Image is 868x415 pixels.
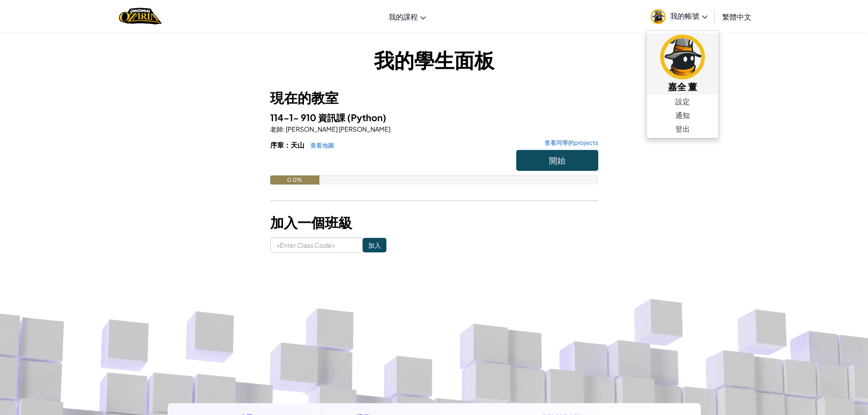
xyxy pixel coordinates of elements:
[270,140,306,149] span: 序章：天山
[384,4,431,29] a: 我的課程
[647,95,719,108] a: 設定
[722,12,751,21] span: 繁體中文
[656,79,709,93] h5: 嘉全 董
[675,110,690,121] span: 通知
[718,4,756,29] a: 繁體中文
[651,9,666,24] img: avatar
[270,212,598,233] h3: 加入一個班級
[516,150,598,171] button: 開始
[306,142,334,149] a: 查看地圖
[283,125,285,133] span: :
[270,112,347,123] span: 114-1- 910 資訊課
[347,112,386,123] span: (Python)
[270,125,283,133] span: 老師
[647,122,719,136] a: 登出
[647,108,719,122] a: 通知
[549,155,565,165] span: 開始
[670,11,708,20] span: 我的帳號
[540,140,598,146] a: 查看同學的projects
[363,238,386,252] input: 加入
[646,2,712,31] a: 我的帳號
[119,7,161,26] img: Home
[660,35,705,79] img: avatar
[119,7,161,26] a: Ozaria by CodeCombat logo
[270,46,598,74] h1: 我的學生面板
[270,87,598,108] h3: 現在的教室
[270,175,319,184] div: 0.0%
[647,33,719,95] a: 嘉全 董
[389,12,418,21] span: 我的課程
[285,125,390,133] span: [PERSON_NAME] [PERSON_NAME]
[270,237,363,253] input: <Enter Class Code>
